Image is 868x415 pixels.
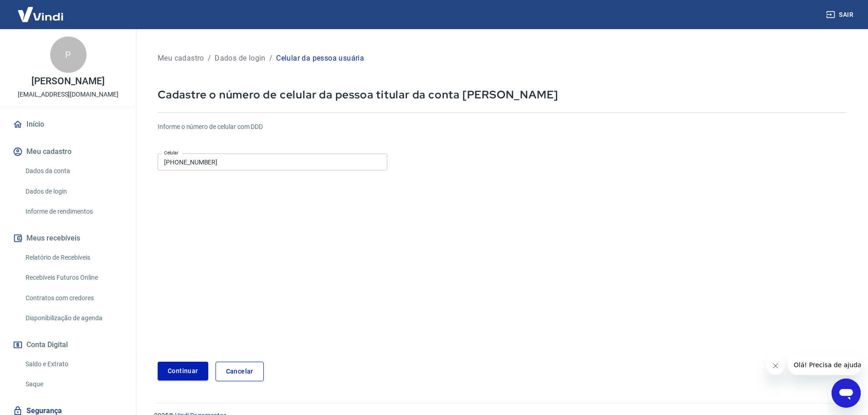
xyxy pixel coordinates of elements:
[11,335,125,355] button: Conta Digital
[158,53,204,64] p: Meu cadastro
[18,90,118,99] p: [EMAIL_ADDRESS][DOMAIN_NAME]
[22,355,125,374] a: Saldo e Extrato
[50,36,87,73] div: P
[208,53,211,64] p: /
[5,6,77,14] span: Olá! Precisa de ajuda?
[276,53,364,64] p: Celular da pessoa usuária
[22,375,125,394] a: Saque
[788,355,861,375] iframe: Message from company
[269,53,272,64] p: /
[158,122,846,132] h6: Informe o número de celular com DDD
[11,228,125,248] button: Meus recebíveis
[22,309,125,328] a: Disponibilização de agenda
[22,182,125,201] a: Dados de login
[11,0,70,28] img: Vindi
[22,289,125,307] a: Contratos com credores
[22,162,125,180] a: Dados da conta
[766,357,785,375] iframe: Close message
[22,268,125,287] a: Recebíveis Futuros Online
[11,114,125,134] a: Início
[158,87,846,102] p: Cadastre o número de celular da pessoa titular da conta [PERSON_NAME]
[22,202,125,221] a: Informe de rendimentos
[31,77,104,86] p: [PERSON_NAME]
[11,142,125,162] button: Meu cadastro
[164,149,179,156] label: Celular
[824,6,857,23] button: Sair
[158,362,208,380] button: Continuar
[215,53,266,64] p: Dados de login
[22,248,125,267] a: Relatório de Recebíveis
[216,362,264,381] a: Cancelar
[832,379,861,408] iframe: Button to launch messaging window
